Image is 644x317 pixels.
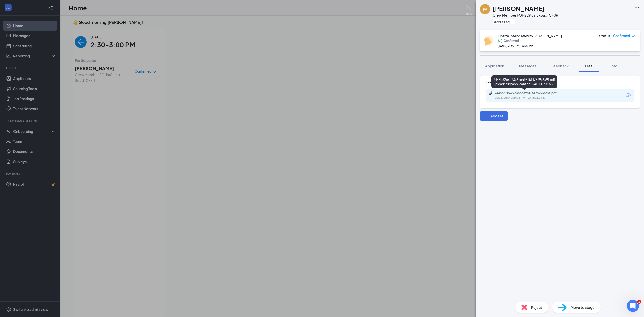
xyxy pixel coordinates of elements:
[627,300,639,312] iframe: Intercom live chat
[489,91,570,100] a: Paperclip9448b32b629336cca9815f4789936a9f.pdfUploaded by applicant on [DATE] 15:08:53
[625,92,631,98] svg: Download
[613,33,630,38] span: Confirmed
[504,38,519,44] span: Confirmed
[585,64,592,68] span: Files
[511,20,514,23] svg: Plus
[486,80,634,84] div: Indeed Resume
[493,13,558,18] div: Crew Member FOH at Stuart Road-CFSR
[493,19,515,24] button: PlusAdd a tag
[498,34,526,38] b: Onsite Interview
[495,96,570,100] div: Uploaded by applicant on [DATE] 15:08:53
[498,33,562,38] div: with [PERSON_NAME]
[491,75,557,88] div: 9448b32b629336cca9815f4789936a9f.pdf Uploaded by applicant on [DATE] 15:08:53
[483,7,487,12] div: PA
[551,64,569,68] span: Feedback
[489,91,493,95] svg: Paperclip
[531,305,542,310] span: Reject
[634,4,640,10] svg: Ellipses
[599,33,612,38] div: Status :
[484,113,489,118] svg: Plus
[495,91,565,95] div: 9448b32b629336cca9815f4789936a9f.pdf
[571,305,595,310] span: Move to stage
[519,64,536,68] span: Messages
[611,64,617,68] span: Info
[485,64,504,68] span: Application
[498,44,562,48] div: [DATE] 2:30 PM - 3:00 PM
[480,111,508,121] button: Add FilePlus
[498,38,503,44] svg: CheckmarkCircle
[631,35,635,38] span: down
[493,4,545,13] h1: [PERSON_NAME]
[637,300,641,304] span: 1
